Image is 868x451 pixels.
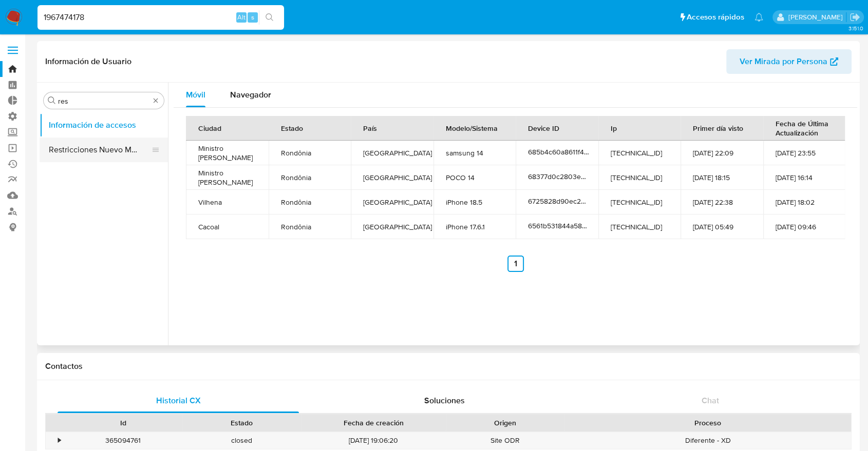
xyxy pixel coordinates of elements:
[186,116,269,141] th: Ciudad
[681,214,763,239] td: [DATE] 05:49
[528,147,618,157] span: 685b4c60a8611f472edfb3b8
[433,165,516,190] td: POCO 14
[269,214,351,239] td: Rondônia
[681,116,763,141] th: Primer día visto
[40,113,168,138] button: Información de accesos
[259,10,280,25] button: search-icon
[182,432,301,449] div: closed
[763,141,846,165] td: [DATE] 23:55
[251,12,254,22] span: s
[433,141,516,165] td: samsung 14
[186,89,205,101] span: Móvil
[572,418,844,428] div: Proceso
[788,12,846,22] p: juan.tosini@mercadolibre.com
[45,361,852,371] h1: Contactos
[598,141,681,165] td: [TECHNICAL_ID]
[598,190,681,214] td: [TECHNICAL_ID]
[702,395,719,406] span: Chat
[453,418,557,428] div: Origen
[269,190,351,214] td: Rondônia
[850,12,860,23] a: Salir
[58,436,61,445] div: •
[681,190,763,214] td: [DATE] 22:38
[186,165,269,190] td: Ministro [PERSON_NAME]
[71,418,175,428] div: Id
[754,13,763,22] a: Notificaciones
[186,190,269,214] td: Vilhena
[424,395,465,406] span: Soluciones
[37,11,284,24] input: Buscar usuario o caso...
[174,83,857,107] div: Tabs
[269,141,351,165] td: Rondônia
[351,214,433,239] td: [GEOGRAPHIC_DATA]
[152,96,160,105] button: Borrar
[763,165,846,190] td: [DATE] 16:14
[598,165,681,190] td: [TECHNICAL_ID]
[740,49,827,74] span: Ver Mirada por Persona
[763,214,846,239] td: [DATE] 09:46
[301,432,446,449] div: [DATE] 19:06:20
[763,190,846,214] td: [DATE] 18:02
[45,56,131,67] h1: Información de Usuario
[230,89,271,101] span: Navegador
[687,12,744,23] span: Accesos rápidos
[681,165,763,190] td: [DATE] 18:15
[186,141,269,165] td: Ministro [PERSON_NAME]
[58,96,149,106] input: Buscar
[308,418,439,428] div: Fecha de creación
[763,116,846,141] th: Fecha de Última Actualización
[564,432,851,449] div: Diferente - XD
[351,141,433,165] td: [GEOGRAPHIC_DATA]
[237,12,246,22] span: Alt
[528,196,621,206] span: 6725828d90ec22af0fbc98b9
[528,171,621,182] span: 68377d0c2803e934fbe101dd
[186,214,269,239] td: Cacoal
[446,432,564,449] div: Site ODR
[48,96,56,105] button: Buscar
[598,214,681,239] td: [TECHNICAL_ID]
[507,256,524,272] a: Ir a la página 1
[433,116,516,141] th: Modelo/Sistema
[433,190,516,214] td: iPhone 18.5
[516,116,598,141] th: Device ID
[598,116,681,141] th: Ip
[528,221,621,231] span: 6561b531844a583556b6f0ec
[64,432,182,449] div: 365094761
[351,116,433,141] th: País
[190,418,294,428] div: Estado
[351,190,433,214] td: [GEOGRAPHIC_DATA]
[433,214,516,239] td: iPhone 17.6.1
[726,49,852,74] button: Ver Mirada por Persona
[40,138,160,162] button: Restricciones Nuevo Mundo
[156,395,201,406] span: Historial CX
[269,165,351,190] td: Rondônia
[269,116,351,141] th: Estado
[351,165,433,190] td: [GEOGRAPHIC_DATA]
[186,256,845,272] nav: Paginación
[681,141,763,165] td: [DATE] 22:09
